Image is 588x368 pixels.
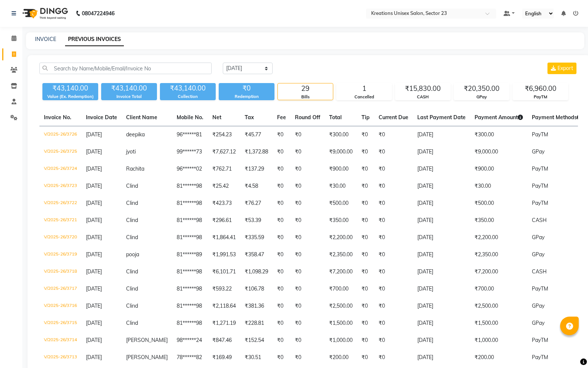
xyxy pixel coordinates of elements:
[208,332,240,349] td: ₹847.46
[208,195,240,212] td: ₹423.73
[470,126,527,144] td: ₹300.00
[325,332,357,349] td: ₹1,000.00
[208,212,240,229] td: ₹296.61
[329,114,342,121] span: Total
[86,114,117,121] span: Invoice Date
[126,285,138,292] span: Clind
[532,200,548,206] span: PayTM
[413,178,470,195] td: [DATE]
[126,183,138,189] span: Clind
[374,212,413,229] td: ₹0
[39,212,81,229] td: V/2025-26/3721
[357,246,374,263] td: ₹0
[273,298,290,315] td: ₹0
[325,315,357,332] td: ₹1,500.00
[413,229,470,246] td: [DATE]
[273,126,290,144] td: ₹0
[413,195,470,212] td: [DATE]
[357,280,374,298] td: ₹0
[240,349,273,366] td: ₹30.51
[357,298,374,315] td: ₹0
[374,315,413,332] td: ₹0
[208,298,240,315] td: ₹2,118.64
[290,178,325,195] td: ₹0
[290,349,325,366] td: ₹0
[395,94,450,100] div: CASH
[86,354,102,361] span: [DATE]
[126,268,138,275] span: Clind
[413,315,470,332] td: [DATE]
[532,251,544,258] span: GPay
[413,298,470,315] td: [DATE]
[374,263,413,280] td: ₹0
[532,320,544,326] span: GPay
[273,229,290,246] td: ₹0
[357,126,374,144] td: ₹0
[240,143,273,161] td: ₹1,372.88
[278,83,333,94] div: 29
[208,349,240,366] td: ₹169.49
[219,83,274,93] div: ₹0
[240,195,273,212] td: ₹76.27
[374,143,413,161] td: ₹0
[325,212,357,229] td: ₹350.00
[325,178,357,195] td: ₹30.00
[325,246,357,263] td: ₹2,350.00
[42,83,98,93] div: ₹43,140.00
[290,332,325,349] td: ₹0
[379,114,408,121] span: Current Due
[325,349,357,366] td: ₹200.00
[273,280,290,298] td: ₹0
[39,332,81,349] td: V/2025-26/3714
[240,161,273,178] td: ₹137.29
[357,263,374,280] td: ₹0
[374,229,413,246] td: ₹0
[177,114,203,121] span: Mobile No.
[208,246,240,263] td: ₹1,991.53
[42,93,98,100] div: Value (Ex. Redemption)
[470,315,527,332] td: ₹1,500.00
[413,246,470,263] td: [DATE]
[126,165,144,172] span: Rachita
[126,200,138,206] span: Clind
[273,195,290,212] td: ₹0
[290,298,325,315] td: ₹0
[86,183,102,189] span: [DATE]
[39,178,81,195] td: V/2025-26/3723
[273,349,290,366] td: ₹0
[547,63,576,74] button: Export
[357,178,374,195] td: ₹0
[357,229,374,246] td: ₹0
[475,114,523,121] span: Payment Amount
[470,212,527,229] td: ₹350.00
[126,234,138,241] span: Clind
[413,143,470,161] td: [DATE]
[325,161,357,178] td: ₹900.00
[470,263,527,280] td: ₹7,200.00
[532,337,548,343] span: PayTM
[357,195,374,212] td: ₹0
[86,285,102,292] span: [DATE]
[245,114,254,121] span: Tax
[208,161,240,178] td: ₹762.71
[240,229,273,246] td: ₹335.59
[374,349,413,366] td: ₹0
[532,354,548,361] span: PayTM
[325,298,357,315] td: ₹2,500.00
[126,131,145,138] span: deepika
[357,143,374,161] td: ₹0
[208,315,240,332] td: ₹1,271.19
[374,178,413,195] td: ₹0
[290,143,325,161] td: ₹0
[290,229,325,246] td: ₹0
[470,143,527,161] td: ₹9,000.00
[374,332,413,349] td: ₹0
[357,161,374,178] td: ₹0
[357,349,374,366] td: ₹0
[532,165,548,172] span: PayTM
[101,83,157,93] div: ₹43,140.00
[357,315,374,332] td: ₹0
[325,143,357,161] td: ₹9,000.00
[532,114,582,121] span: Payment Methods
[86,131,102,138] span: [DATE]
